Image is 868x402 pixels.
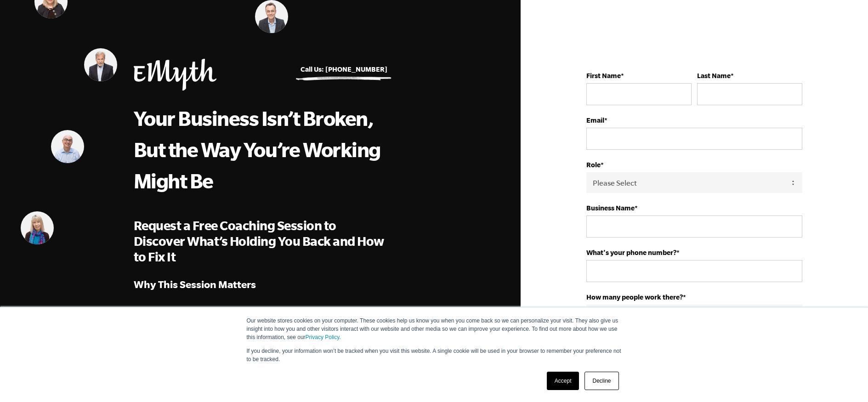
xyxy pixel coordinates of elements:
[84,48,117,81] img: Steve Edkins, EMyth Business Coach
[586,204,635,212] strong: Business Name
[134,59,216,91] img: EMyth
[547,372,579,390] a: Accept
[247,347,622,363] p: If you decline, your information won’t be tracked when you visit this website. A single cookie wi...
[134,107,380,192] span: Your Business Isn’t Broken, But the Way You’re Working Might Be
[306,334,340,340] a: Privacy Policy
[822,358,868,402] iframe: Chat Widget
[586,249,676,256] strong: What's your phone number?
[586,161,601,169] strong: Role
[134,278,256,290] strong: Why This Session Matters
[134,218,384,264] span: Request a Free Coaching Session to Discover What’s Holding You Back and How to Fix It
[586,116,604,124] strong: Email
[586,293,683,301] strong: How many people work there?
[51,130,84,163] img: Shachar Perlman, EMyth Business Coach
[247,317,622,341] p: Our website stores cookies on your computer. These cookies help us know you when you come back so...
[697,72,731,79] strong: Last Name
[584,372,618,390] a: Decline
[21,211,54,244] img: Mary Rydman, EMyth Business Coach
[301,65,387,73] a: Call Us: [PHONE_NUMBER]
[586,72,621,79] strong: First Name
